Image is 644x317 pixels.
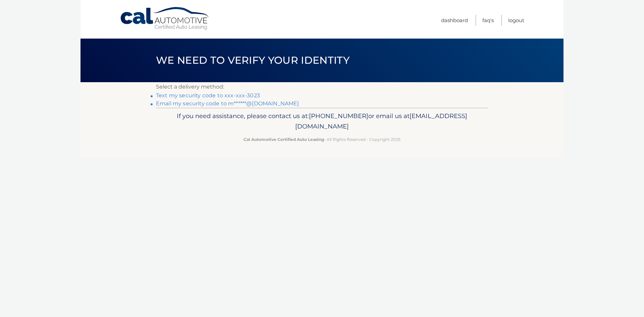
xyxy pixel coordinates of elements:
[156,100,299,107] a: Email my security code to m******@[DOMAIN_NAME]
[156,92,260,99] a: Text my security code to xxx-xxx-3023
[156,82,488,92] p: Select a delivery method:
[482,15,494,26] a: FAQ's
[441,15,468,26] a: Dashboard
[160,136,484,143] p: - All Rights Reserved - Copyright 2025
[156,54,350,66] span: We need to verify your identity
[120,7,210,31] a: Cal Automotive
[508,15,524,26] a: Logout
[244,137,324,142] strong: Cal Automotive Certified Auto Leasing
[309,112,368,120] span: [PHONE_NUMBER]
[160,111,484,132] p: If you need assistance, please contact us at: or email us at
